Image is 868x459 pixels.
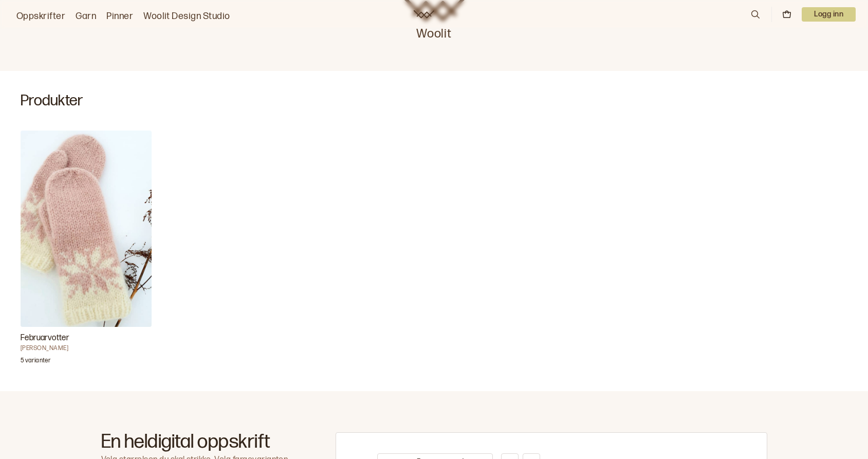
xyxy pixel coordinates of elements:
[21,332,152,344] h3: Februarvotter
[143,9,230,24] a: Woolit Design Studio
[21,131,152,327] img: Marit BergFebruarvotter
[802,7,856,22] p: Logg inn
[21,357,50,367] p: 5 varianter
[414,10,434,19] a: Woolit
[101,432,299,452] h2: En heldigital oppskrift
[802,7,856,22] button: User dropdown
[106,9,133,24] a: Pinner
[21,344,152,353] h4: [PERSON_NAME]
[403,22,465,42] p: Woolit
[76,9,96,24] a: Garn
[21,131,152,371] a: Februarvotter
[16,9,65,24] a: Oppskrifter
